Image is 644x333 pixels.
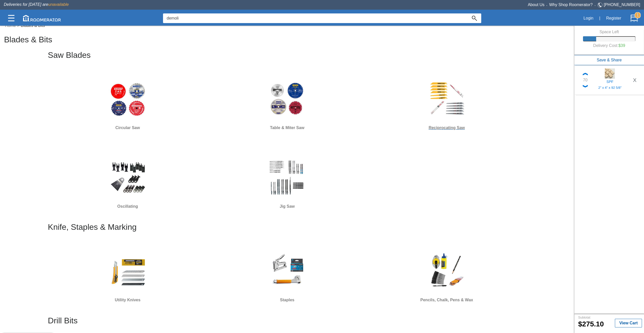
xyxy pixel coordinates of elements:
[583,77,588,83] div: 70
[369,297,525,303] h6: Pencils, Chalk, Pens & Wax
[594,79,626,84] h5: SPF
[545,4,549,7] span: •
[549,3,593,7] a: Why Shop Roomerator?
[603,13,624,24] button: Register
[50,125,205,131] h6: Circular Saw
[583,30,635,34] h6: Space Left
[428,80,466,118] img: RSBlades.jpg
[209,76,365,131] a: Table & Miter Saw
[583,73,588,75] img: Up_Chevron.png
[268,252,306,290] img: Staples.jpg
[163,13,468,23] input: Search...?
[209,125,365,131] h6: Table & Miter Saw
[578,316,591,319] small: Subtotal:
[472,16,477,21] img: Search_Icon.svg
[369,76,525,131] a: Reciprocating Saw
[109,252,147,290] img: KBlades.jpg
[23,15,61,21] img: roomerator-logo.svg
[209,154,365,210] a: Jig Saw
[50,248,205,303] a: Utility Knives
[48,2,69,7] span: unavailable
[268,158,306,196] img: JSBlades.jpg
[369,248,525,303] a: Pencils, Chalk, Pens & Wax
[8,15,14,21] img: Categories.svg
[48,51,527,64] h2: Saw Blades
[50,76,205,131] a: Circular Saw
[594,86,626,90] h5: 2" x 4" x 92 5/8"
[596,13,603,24] div: |
[428,252,466,290] img: PCPW.jpg
[630,14,638,22] img: Cart.svg
[619,321,638,325] b: View Cart
[109,80,147,118] img: CSBlades.jpg
[574,55,644,65] button: Save & Share
[581,13,596,24] button: Login
[369,125,525,131] h6: Reciprocating Saw
[578,320,604,328] b: 275.10
[630,76,640,84] button: X
[4,2,69,7] span: Deliveries for [DATE] are
[50,154,205,210] a: Oscillating
[109,158,147,196] img: OBlades.jpg
[578,320,582,328] label: $
[528,3,545,7] a: About Us
[587,41,631,50] h6: Delivery Cost:
[593,4,597,7] span: •
[597,2,604,8] img: Telephone.svg
[590,68,630,92] a: SPF2" x 4" x 92 5/8"
[209,248,365,303] a: Staples
[50,297,205,303] h6: Utility Knives
[268,80,306,118] img: TMSBlades.jpg
[48,223,527,236] h2: Knife, Staples & Marking
[605,68,615,79] img: 11100240_sm.jpg
[618,43,625,48] label: $39
[48,316,527,329] h2: Drill Bits
[583,85,588,87] img: Down_Chevron.png
[209,203,365,210] h6: Jig Saw
[615,319,642,327] button: View Cart
[604,3,640,7] a: [PHONE_NUMBER]
[209,297,365,303] h6: Staples
[635,12,641,18] strong: 1
[50,203,205,210] h6: Oscillating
